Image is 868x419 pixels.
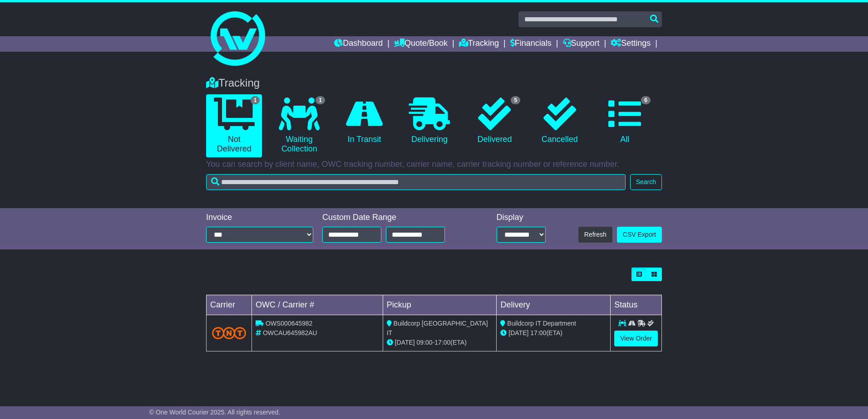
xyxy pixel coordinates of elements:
span: 6 [641,96,651,104]
img: TNT_Domestic.png [212,327,246,339]
span: 1 [251,96,260,104]
a: View Order [614,331,658,346]
a: Settings [611,36,651,52]
a: 5 Delivered [467,94,523,148]
button: Refresh [578,227,612,243]
div: - (ETA) [387,338,493,347]
a: Dashboard [334,36,383,52]
a: 1 Waiting Collection [271,94,327,157]
span: 5 [511,96,520,104]
span: 17:00 [530,329,546,336]
td: Delivery [497,295,611,315]
div: Tracking [202,77,666,90]
p: You can search by client name, OWC tracking number, carrier name, carrier tracking number or refe... [206,160,662,170]
a: Delivering [401,94,457,148]
a: Financials [510,36,552,52]
span: 09:00 [417,339,433,346]
div: Display [497,213,546,223]
a: 6 All [597,94,653,148]
span: 17:00 [434,339,450,346]
a: Support [563,36,600,52]
span: OWS000645982 [266,320,313,327]
a: In Transit [336,94,392,148]
a: Tracking [459,36,499,52]
span: 1 [316,96,325,104]
a: 1 Not Delivered [206,94,262,157]
span: [DATE] [395,339,415,346]
div: Invoice [206,213,313,223]
a: CSV Export [617,227,662,243]
a: Quote/Book [394,36,448,52]
div: Custom Date Range [322,213,468,223]
span: © One World Courier 2025. All rights reserved. [149,409,281,416]
span: Buildcorp IT Department [507,320,576,327]
div: (ETA) [500,328,607,338]
span: Buildcorp [GEOGRAPHIC_DATA] IT [387,320,488,336]
span: [DATE] [508,329,528,336]
button: Search [630,174,662,190]
a: Cancelled [532,94,587,148]
td: Pickup [383,295,497,315]
td: OWC / Carrier # [252,295,383,315]
td: Carrier [207,295,252,315]
td: Status [611,295,662,315]
span: OWCAU645982AU [263,329,317,336]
